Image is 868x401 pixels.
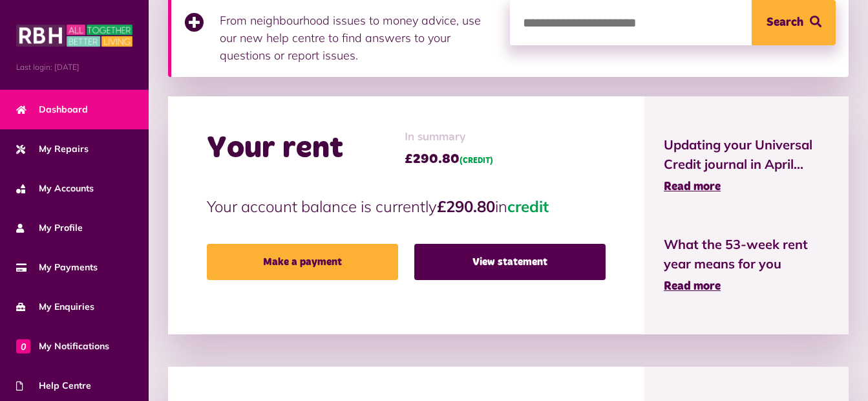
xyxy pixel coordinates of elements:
span: In summary [405,129,493,146]
span: Help Centre [16,379,91,393]
span: My Notifications [16,340,109,353]
span: My Repairs [16,142,89,156]
p: Your account balance is currently in [207,195,606,218]
span: My Accounts [16,182,94,195]
span: 0 [16,339,30,353]
span: Read more [664,281,721,292]
p: From neighbourhood issues to money advice, use our new help centre to find answers to your questi... [220,12,497,64]
span: Dashboard [16,103,88,116]
span: Read more [664,181,721,193]
a: Updating your Universal Credit journal in April... Read more [664,135,829,196]
a: What the 53-week rent year means for you Read more [664,235,829,296]
span: My Payments [16,261,98,274]
span: £290.80 [405,149,493,169]
span: credit [507,197,549,216]
strong: £290.80 [437,197,495,216]
span: My Enquiries [16,300,94,314]
span: My Profile [16,221,83,235]
img: MyRBH [16,23,132,49]
span: What the 53-week rent year means for you [664,235,829,274]
span: (CREDIT) [460,157,493,165]
h2: Your rent [207,130,343,168]
span: Updating your Universal Credit journal in April... [664,135,829,174]
span: Last login: [DATE] [16,61,132,73]
a: Make a payment [207,244,398,280]
a: View statement [414,244,606,280]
